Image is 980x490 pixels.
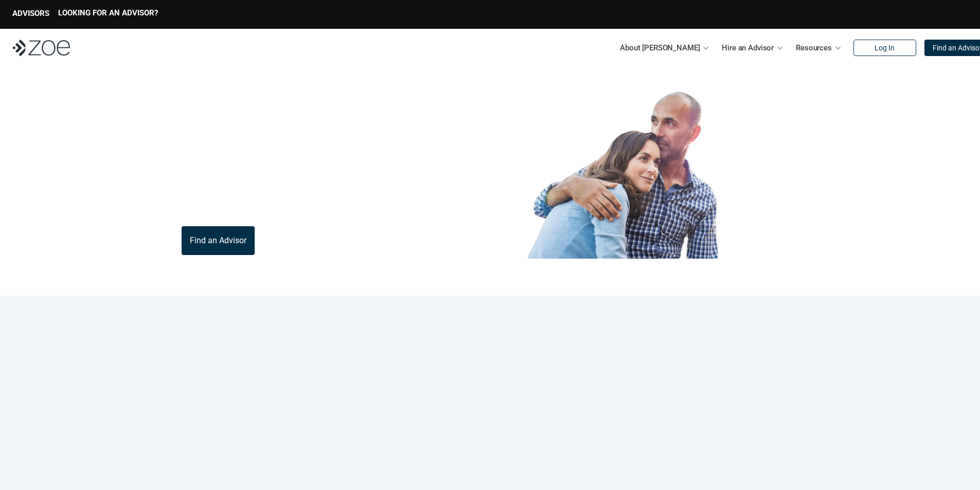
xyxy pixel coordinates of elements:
em: The information in the visuals above is for illustrative purposes only and does not represent an ... [480,265,765,270]
p: Find Your Financial Advisor [182,107,426,176]
p: Hire an Advisor [722,40,774,56]
p: About [PERSON_NAME] [620,40,700,56]
p: ADVISORS [12,9,49,18]
p: Find an Advisor [190,235,246,245]
p: Resources [796,40,832,56]
p: Log In [875,44,895,52]
p: You deserve an advisor you can trust. [PERSON_NAME], hire, and invest with vetted, fiduciary, fin... [182,189,447,214]
a: Find an Advisor [182,226,255,255]
p: Loremipsum: *DolOrsi Ametconsecte adi Eli Seddoeius tem inc utlaboreet. Dol 8438 MagNaal Enimadmi... [25,419,955,456]
a: Log In [853,40,916,56]
p: LOOKING FOR AN ADVISOR? [58,8,158,17]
